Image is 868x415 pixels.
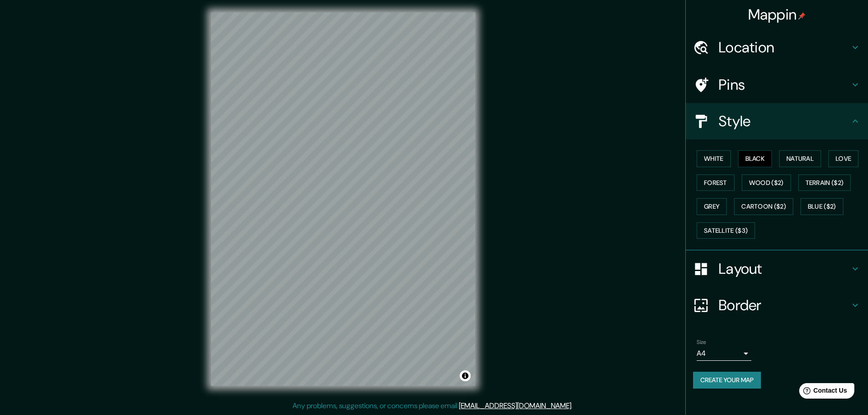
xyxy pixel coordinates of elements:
[719,260,850,278] h4: Layout
[573,400,574,411] div: .
[719,38,850,56] h4: Location
[697,198,727,215] button: Grey
[734,198,793,215] button: Cartoon ($2)
[787,379,858,405] iframe: Help widget launcher
[798,174,851,191] button: Terrain ($2)
[459,401,571,410] a: [EMAIL_ADDRESS][DOMAIN_NAME]
[686,29,868,66] div: Location
[748,5,806,24] h4: Mappin
[801,198,843,215] button: Blue ($2)
[693,372,761,389] button: Create your map
[697,346,751,361] div: A4
[697,222,755,239] button: Satellite ($3)
[828,150,858,167] button: Love
[738,150,772,167] button: Black
[460,370,471,381] button: Toggle attribution
[686,251,868,287] div: Layout
[574,400,576,411] div: .
[697,338,706,346] label: Size
[211,12,475,386] canvas: Map
[798,12,806,20] img: pin-icon.png
[779,150,821,167] button: Natural
[686,287,868,323] div: Border
[293,400,573,411] p: Any problems, suggestions, or concerns please email .
[719,112,850,130] h4: Style
[719,296,850,314] h4: Border
[686,67,868,103] div: Pins
[686,103,868,139] div: Style
[697,150,731,167] button: White
[697,174,734,191] button: Forest
[742,174,791,191] button: Wood ($2)
[719,76,850,94] h4: Pins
